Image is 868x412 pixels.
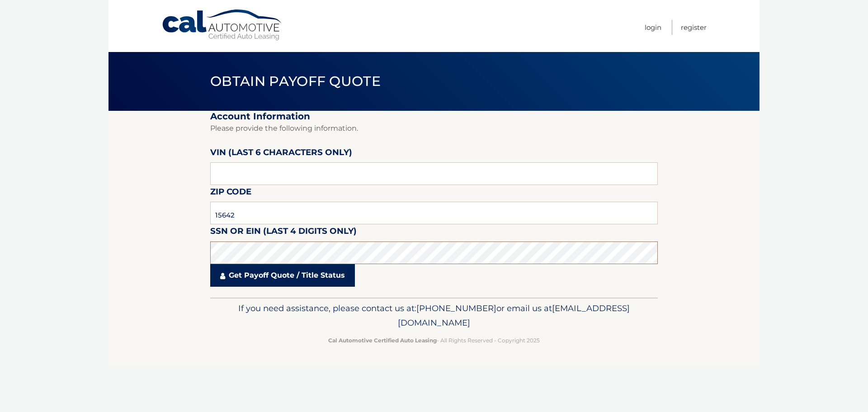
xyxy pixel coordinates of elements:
[681,20,707,35] a: Register
[210,224,357,241] label: SSN or EIN (last 4 digits only)
[210,73,381,90] span: Obtain Payoff Quote
[210,122,658,135] p: Please provide the following information.
[216,336,652,345] p: - All Rights Reserved - Copyright 2025
[645,20,661,35] a: Login
[210,185,251,202] label: Zip Code
[210,146,352,162] label: VIN (last 6 characters only)
[210,111,658,122] h2: Account Information
[328,337,437,344] strong: Cal Automotive Certified Auto Leasing
[210,264,355,287] a: Get Payoff Quote / Title Status
[416,303,496,313] span: [PHONE_NUMBER]
[216,301,652,330] p: If you need assistance, please contact us at: or email us at
[161,9,283,41] a: Cal Automotive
